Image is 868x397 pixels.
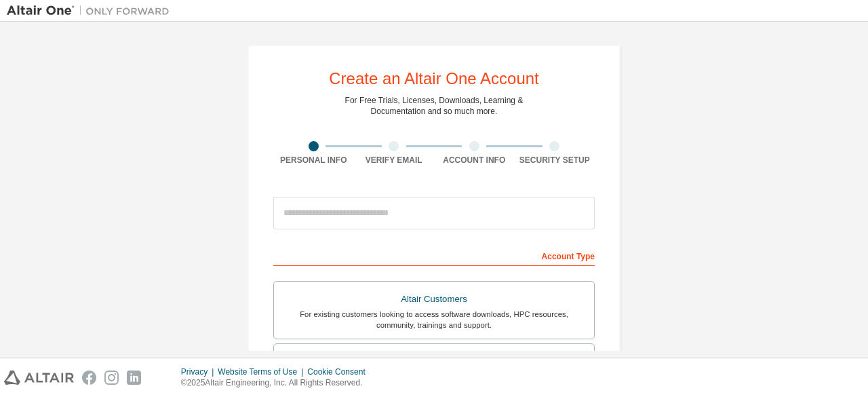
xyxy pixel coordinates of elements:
div: Personal Info [273,155,354,166]
div: For existing customers looking to access software downloads, HPC resources, community, trainings ... [282,309,586,330]
div: Create an Altair One Account [329,71,539,87]
div: Verify Email [354,155,435,166]
div: Privacy [181,366,218,377]
div: Website Terms of Use [218,366,307,377]
div: Account Info [434,155,515,166]
p: © 2025 Altair Engineering, Inc. All Rights Reserved. [181,377,374,389]
img: facebook.svg [82,371,96,385]
img: linkedin.svg [127,371,141,385]
img: instagram.svg [104,371,119,385]
div: Altair Customers [282,290,586,309]
div: Cookie Consent [307,366,373,377]
div: For Free Trials, Licenses, Downloads, Learning & Documentation and so much more. [345,95,524,117]
img: altair_logo.svg [4,371,74,385]
div: Account Type [273,244,595,266]
div: Security Setup [515,155,595,166]
img: Altair One [7,4,176,18]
